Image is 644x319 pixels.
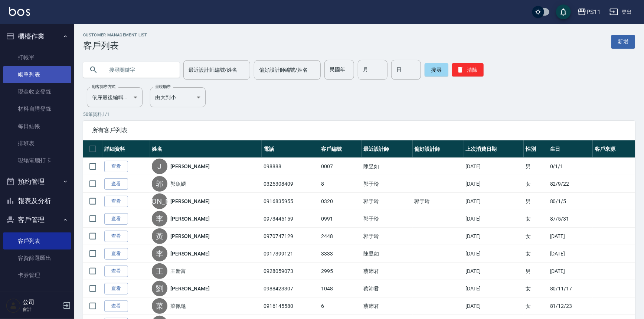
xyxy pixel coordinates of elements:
[3,287,71,306] button: 行銷工具
[3,118,71,135] a: 每日結帳
[464,280,524,297] td: [DATE]
[556,4,571,19] button: save
[152,263,167,279] div: 王
[104,266,128,277] a: 查看
[262,280,319,297] td: 0988423307
[104,231,128,242] a: 查看
[362,245,413,263] td: 陳昱如
[524,263,548,280] td: 男
[3,83,71,100] a: 現金收支登錄
[104,248,128,260] a: 查看
[152,193,167,209] div: [PERSON_NAME]
[262,210,319,228] td: 0973445159
[150,87,206,107] div: 由大到小
[170,163,210,170] a: [PERSON_NAME]
[548,158,593,175] td: 0/1/1
[413,193,464,210] td: 郭于玲
[152,176,167,192] div: 郭
[575,4,604,20] button: PS11
[104,60,174,80] input: 搜尋關鍵字
[104,283,128,294] a: 查看
[362,228,413,245] td: 郭于玲
[464,263,524,280] td: [DATE]
[464,175,524,193] td: [DATE]
[170,232,210,240] a: [PERSON_NAME]
[262,297,319,315] td: 0916145580
[362,263,413,280] td: 蔡沛君
[362,140,413,158] th: 最近設計師
[83,40,147,51] h3: 客戶列表
[262,158,319,175] td: 098888
[262,228,319,245] td: 0970747129
[152,281,167,296] div: 劉
[152,159,167,174] div: J
[362,297,413,315] td: 蔡沛君
[3,49,71,66] a: 打帳單
[3,250,71,267] a: 客資篩選匯出
[524,228,548,245] td: 女
[152,298,167,314] div: 菜
[92,127,626,134] span: 所有客戶列表
[452,63,484,77] button: 清除
[152,246,167,261] div: 李
[319,263,362,280] td: 2995
[3,210,71,230] button: 客戶管理
[362,280,413,297] td: 蔡沛君
[524,210,548,228] td: 女
[3,135,71,152] a: 排班表
[262,140,319,158] th: 電話
[3,66,71,83] a: 帳單列表
[548,245,593,263] td: [DATE]
[83,111,635,118] p: 50 筆資料, 1 / 1
[362,193,413,210] td: 郭于玲
[319,297,362,315] td: 6
[3,232,71,250] a: 客戶列表
[425,63,448,77] button: 搜尋
[319,228,362,245] td: 2448
[362,158,413,175] td: 陳昱如
[319,140,362,158] th: 客戶編號
[464,210,524,228] td: [DATE]
[155,84,171,89] label: 呈現順序
[92,84,115,89] label: 顧客排序方式
[104,213,128,225] a: 查看
[593,140,635,158] th: 客戶來源
[464,245,524,263] td: [DATE]
[104,161,128,172] a: 查看
[104,196,128,207] a: 查看
[170,267,186,275] a: 王新富
[548,297,593,315] td: 81/12/23
[464,140,524,158] th: 上次消費日期
[524,175,548,193] td: 女
[319,158,362,175] td: 0007
[548,228,593,245] td: [DATE]
[9,7,30,16] img: Logo
[413,140,464,158] th: 偏好設計師
[170,198,210,205] a: [PERSON_NAME]
[607,5,635,19] button: 登出
[319,175,362,193] td: 8
[3,267,71,284] a: 卡券管理
[262,193,319,210] td: 0916835955
[319,245,362,263] td: 3333
[524,158,548,175] td: 男
[524,140,548,158] th: 性別
[362,210,413,228] td: 郭于玲
[524,245,548,263] td: 女
[319,193,362,210] td: 0320
[524,193,548,210] td: 男
[23,306,61,313] p: 會計
[262,245,319,263] td: 0917399121
[548,263,593,280] td: [DATE]
[319,280,362,297] td: 1048
[262,263,319,280] td: 0928059073
[548,280,593,297] td: 80/11/17
[6,298,21,313] img: Person
[3,100,71,117] a: 材料自購登錄
[262,175,319,193] td: 0325308409
[548,140,593,158] th: 生日
[464,193,524,210] td: [DATE]
[524,280,548,297] td: 女
[104,178,128,190] a: 查看
[3,152,71,169] a: 現場電腦打卡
